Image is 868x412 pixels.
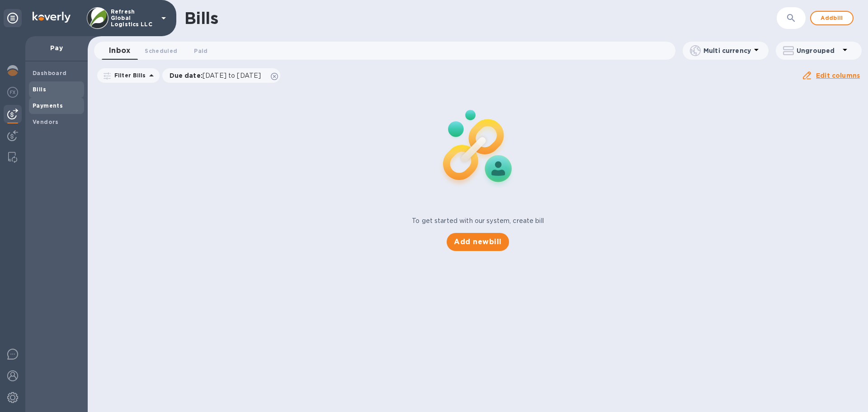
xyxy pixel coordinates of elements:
img: Foreign exchange [7,87,18,98]
b: Bills [33,86,46,93]
span: Add bill [818,13,845,24]
p: Filter Bills [111,71,146,79]
div: Due date:[DATE] to [DATE] [162,68,281,83]
h1: Bills [184,9,218,28]
span: Add new bill [454,237,501,247]
b: Vendors [33,118,59,125]
button: Addbill [810,11,854,25]
p: Refresh Global Logistics LLC [111,9,156,28]
div: Unpin categories [4,9,22,27]
img: Logo [33,12,71,23]
span: Paid [194,46,208,56]
p: To get started with our system, create bill [412,216,544,226]
p: Ungrouped [797,46,840,55]
p: Pay [33,43,80,52]
button: Add newbill [447,233,509,251]
p: Due date : [170,71,266,80]
b: Payments [33,102,63,109]
b: Dashboard [33,70,67,76]
p: Multi currency [703,46,751,55]
span: Inbox [109,44,130,57]
u: Edit columns [816,72,860,79]
span: Scheduled [145,46,177,56]
span: [DATE] to [DATE] [203,72,261,79]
